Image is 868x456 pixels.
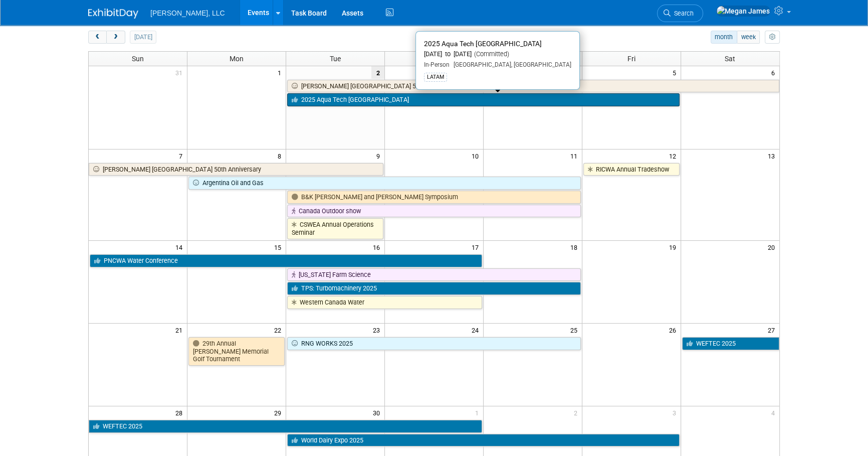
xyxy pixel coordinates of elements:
a: Western Canada Water [287,296,482,309]
span: 18 [569,241,582,253]
button: prev [88,31,107,44]
a: B&K [PERSON_NAME] and [PERSON_NAME] Symposium [287,191,581,204]
a: 2025 Aqua Tech [GEOGRAPHIC_DATA] [287,93,679,106]
span: 6 [770,66,779,79]
span: 12 [668,149,681,162]
span: 9 [375,149,384,162]
a: PNCWA Water Conference [90,254,482,267]
span: Search [671,10,694,17]
span: 11 [569,149,582,162]
div: [DATE] to [DATE] [424,50,571,59]
button: [DATE] [130,31,156,44]
span: 1 [277,66,286,79]
span: In-Person [424,61,450,68]
span: 3 [672,406,681,419]
i: Personalize Calendar [769,34,775,41]
span: 8 [277,149,286,162]
a: [US_STATE] Farm Science [287,268,581,281]
button: next [106,31,125,44]
span: 29 [273,406,286,419]
span: 5 [672,66,681,79]
span: Sun [132,55,144,63]
a: Canada Outdoor show [287,205,581,218]
span: 16 [372,241,384,253]
span: [GEOGRAPHIC_DATA], [GEOGRAPHIC_DATA] [450,61,571,68]
button: myCustomButton [765,31,780,44]
span: 30 [372,406,384,419]
a: [PERSON_NAME] [GEOGRAPHIC_DATA] 50th Anniversary [89,163,383,176]
span: 4 [770,406,779,419]
span: 24 [471,324,483,336]
span: 28 [174,406,187,419]
span: 2025 Aqua Tech [GEOGRAPHIC_DATA] [424,40,542,48]
a: CSWEA Annual Operations Seminar [287,218,383,239]
span: 10 [471,149,483,162]
span: 1 [474,406,483,419]
span: Fri [627,55,635,63]
div: LATAM [424,73,447,82]
span: 13 [767,149,779,162]
span: Sat [725,55,735,63]
span: [PERSON_NAME], LLC [150,9,225,17]
span: 23 [372,324,384,336]
span: 22 [273,324,286,336]
span: 7 [178,149,187,162]
a: [PERSON_NAME] [GEOGRAPHIC_DATA] 50th Anniversary [287,80,779,93]
a: WEFTEC 2025 [682,337,779,350]
span: 26 [668,324,681,336]
a: RICWA Annual Tradeshow [583,163,680,176]
span: 14 [174,241,187,253]
span: Tue [330,55,341,63]
img: ExhibitDay [88,9,138,19]
span: 2 [573,406,582,419]
span: 27 [767,324,779,336]
span: Mon [230,55,244,63]
button: week [737,31,760,44]
a: TPS: Turbomachinery 2025 [287,282,581,295]
span: (Committed) [472,50,509,58]
button: month [711,31,737,44]
a: RNG WORKS 2025 [287,337,581,350]
span: 17 [471,241,483,253]
span: 15 [273,241,286,253]
span: 31 [174,66,187,79]
span: 19 [668,241,681,253]
a: WEFTEC 2025 [89,420,482,433]
img: Megan James [716,6,770,17]
span: 25 [569,324,582,336]
a: Search [657,5,703,22]
a: Argentina Oil and Gas [188,177,580,190]
span: 20 [767,241,779,253]
span: 2 [371,66,384,79]
span: 21 [174,324,187,336]
a: 29th Annual [PERSON_NAME] Memorial Golf Tournament [188,337,285,366]
a: World Dairy Expo 2025 [287,434,679,447]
